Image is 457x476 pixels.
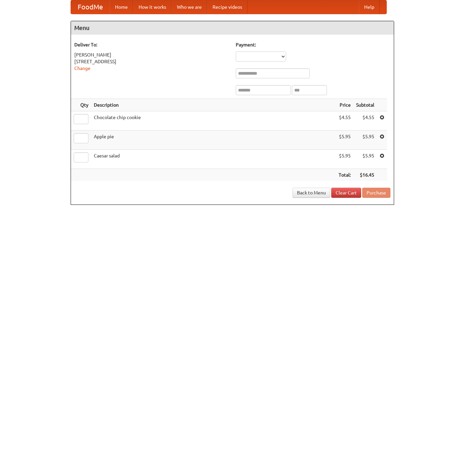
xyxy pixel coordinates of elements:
[236,41,390,48] h5: Payment:
[331,188,361,198] a: Clear Cart
[359,0,380,14] a: Help
[74,41,229,48] h5: Deliver To:
[110,0,133,14] a: Home
[172,0,207,14] a: Who we are
[91,150,336,169] td: Caesar salad
[362,188,390,198] button: Purchase
[336,150,353,169] td: $5.95
[353,111,377,131] td: $4.55
[353,150,377,169] td: $5.95
[91,99,336,111] th: Description
[74,66,90,71] a: Change
[353,99,377,111] th: Subtotal
[336,111,353,131] td: $4.55
[91,131,336,150] td: Apple pie
[91,111,336,131] td: Chocolate chip cookie
[207,0,247,14] a: Recipe videos
[293,188,330,198] a: Back to Menu
[133,0,172,14] a: How it works
[74,51,229,58] div: [PERSON_NAME]
[353,169,377,181] th: $16.45
[336,169,353,181] th: Total:
[71,0,110,14] a: FoodMe
[353,131,377,150] td: $5.95
[336,99,353,111] th: Price
[71,99,91,111] th: Qty
[71,21,394,35] h4: Menu
[336,131,353,150] td: $5.95
[74,58,229,65] div: [STREET_ADDRESS]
